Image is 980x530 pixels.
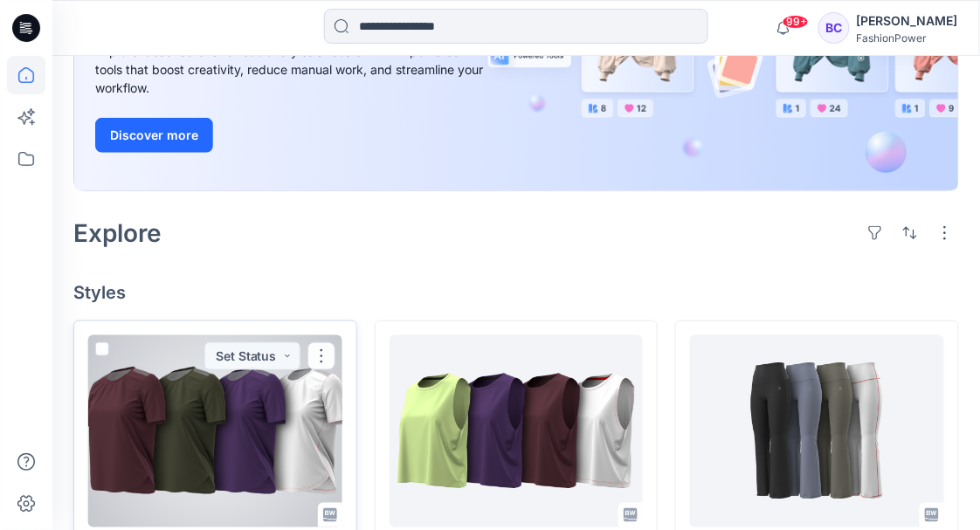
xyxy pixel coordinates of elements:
a: 30995004-60AL - Frida [690,335,944,527]
h2: Explore [73,219,162,247]
div: Explore ideas faster and recolor styles at scale with AI-powered tools that boost creativity, red... [95,42,488,97]
h4: Styles [73,282,959,303]
a: Discover more [95,118,488,153]
div: FashionPower [857,31,958,45]
div: BC [818,12,850,44]
div: [PERSON_NAME] [857,10,958,31]
span: 99+ [783,15,809,29]
button: Discover more [95,118,213,153]
a: 31056000 - 20RL-Rin [88,335,342,527]
a: DR-31061001-23RL-Rani [390,335,644,527]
